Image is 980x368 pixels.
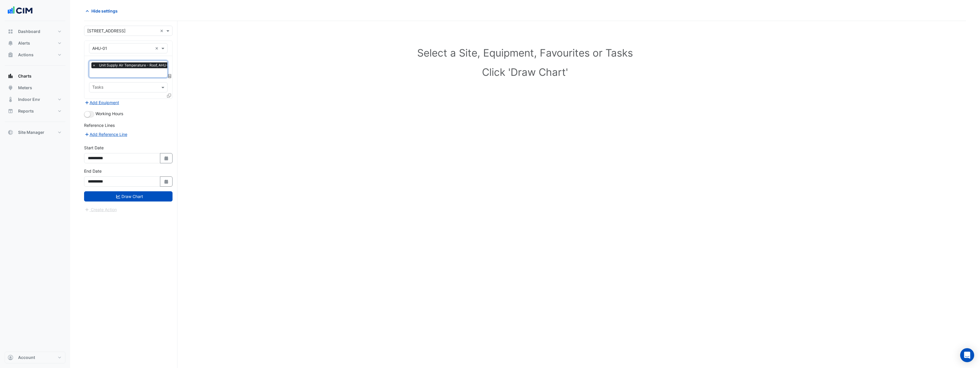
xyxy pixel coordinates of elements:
[5,352,65,363] button: Account
[98,62,173,68] span: Unit Supply Air Temperature - Roof, AHU-01
[84,145,104,151] label: Start Date
[18,73,32,79] span: Charts
[164,156,169,161] fa-icon: Select Date
[95,111,123,116] span: Working Hours
[84,168,102,174] label: End Date
[18,97,40,102] span: Indoor Env
[7,5,33,16] img: Company Logo
[97,47,953,59] h1: Select a Site, Equipment, Favourites or Tasks
[8,129,13,135] app-icon: Site Manager
[5,82,65,94] button: Meters
[84,99,119,106] button: Add Equipment
[5,37,65,49] button: Alerts
[8,97,13,102] app-icon: Indoor Env
[8,40,13,46] app-icon: Alerts
[8,29,13,34] app-icon: Dashboard
[91,8,118,14] span: Hide settings
[5,127,65,138] button: Site Manager
[97,66,953,78] h1: Click 'Draw Chart'
[18,52,34,58] span: Actions
[5,26,65,37] button: Dashboard
[155,45,160,51] span: Clear
[18,355,35,360] span: Account
[91,84,103,92] div: Tasks
[8,73,13,79] app-icon: Charts
[160,28,165,34] span: Clear
[164,179,169,184] fa-icon: Select Date
[167,73,173,78] span: Choose Function
[18,108,34,114] span: Reports
[167,93,171,98] span: Clone Favourites and Tasks from this Equipment to other Equipment
[91,62,97,68] span: ×
[84,6,121,16] button: Hide settings
[5,105,65,117] button: Reports
[8,52,13,58] app-icon: Actions
[84,191,173,201] button: Draw Chart
[18,29,40,34] span: Dashboard
[84,131,128,138] button: Add Reference Line
[5,94,65,105] button: Indoor Env
[18,129,44,135] span: Site Manager
[18,85,32,91] span: Meters
[8,85,13,91] app-icon: Meters
[5,70,65,82] button: Charts
[18,40,30,46] span: Alerts
[84,207,117,212] app-escalated-ticket-create-button: Please draw the charts first
[960,348,974,362] div: Open Intercom Messenger
[5,49,65,61] button: Actions
[8,108,13,114] app-icon: Reports
[84,122,115,128] label: Reference Lines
